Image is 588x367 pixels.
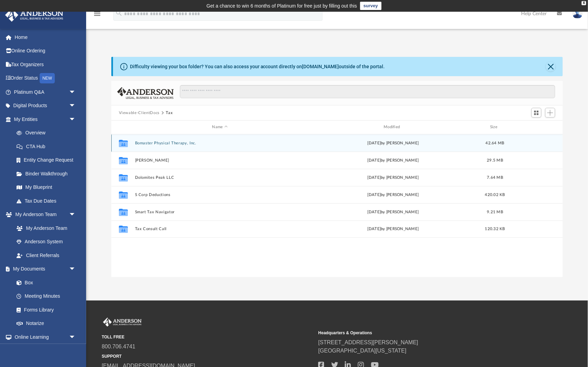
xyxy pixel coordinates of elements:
a: 800.706.4741 [102,344,135,349]
span: 120.32 KB [485,227,505,231]
span: 42.64 MB [486,141,504,145]
a: Courses [10,344,83,358]
button: Viewable-ClientDocs [119,110,160,116]
a: Notarize [10,317,83,330]
a: My Anderson Team [10,221,79,235]
div: Size [481,124,509,130]
a: Entity Change Request [10,153,86,167]
a: menu [93,13,101,18]
i: menu [93,10,101,18]
span: 9.21 MB [487,210,503,214]
button: Tax Consult Call [135,227,305,231]
div: NEW [40,73,55,83]
span: 7.64 MB [487,175,503,179]
span: arrow_drop_down [69,99,83,113]
a: Forms Library [10,303,79,317]
button: Dolomites Peak LLC [135,175,305,180]
a: Online Learningarrow_drop_down [5,330,83,344]
a: Meeting Minutes [10,289,83,303]
button: [PERSON_NAME] [135,158,305,163]
div: [DATE] by [PERSON_NAME] [308,192,478,198]
img: Anderson Advisors Platinum Portal [102,318,143,327]
span: arrow_drop_down [69,85,83,99]
button: Bomaster Physical Therapy, Inc. [135,141,305,145]
a: CTA Hub [10,140,86,153]
a: My Blueprint [10,181,83,194]
div: grid [111,134,563,277]
div: [DATE] by [PERSON_NAME] [308,209,478,215]
img: Anderson Advisors Platinum Portal [3,8,65,22]
a: survey [360,2,382,10]
small: TOLL FREE [102,334,314,340]
span: arrow_drop_down [69,208,83,222]
img: User Pic [572,9,583,19]
small: Headquarters & Operations [318,330,530,336]
div: [DATE] by [PERSON_NAME] [308,226,478,232]
button: Tax [166,110,173,116]
a: My Anderson Teamarrow_drop_down [5,208,83,222]
a: Home [5,30,86,44]
span: arrow_drop_down [69,330,83,344]
span: 420.02 KB [485,193,505,196]
div: [DATE] by [PERSON_NAME] [308,174,478,181]
div: [DATE] by [PERSON_NAME] [308,157,478,163]
a: Binder Walkthrough [10,167,86,181]
button: Add [545,108,556,118]
a: [STREET_ADDRESS][PERSON_NAME] [318,339,418,345]
a: Anderson System [10,235,83,249]
i: search [115,9,123,17]
a: Order StatusNEW [5,71,86,85]
div: Get a chance to win 6 months of Platinum for free just by filling out this [206,2,357,10]
button: S Corp Deductions [135,193,305,197]
button: Switch to Grid View [531,108,542,118]
a: Digital Productsarrow_drop_down [5,99,86,113]
a: Client Referrals [10,248,83,262]
small: SUPPORT [102,353,314,359]
div: Difficulty viewing your box folder? You can also access your account directly on outside of the p... [130,63,385,70]
span: arrow_drop_down [69,262,83,276]
a: My Documentsarrow_drop_down [5,262,83,276]
a: Box [10,276,79,289]
div: id [114,124,132,130]
div: Modified [308,124,478,130]
a: Overview [10,126,86,140]
a: Online Ordering [5,44,86,58]
a: Tax Due Dates [10,194,86,208]
a: Platinum Q&Aarrow_drop_down [5,85,86,99]
button: Close [546,62,556,71]
button: Smart Tax Navigator [135,210,305,214]
div: close [582,1,586,5]
a: My Entitiesarrow_drop_down [5,112,86,126]
span: arrow_drop_down [69,112,83,126]
input: Search files and folders [180,85,556,98]
span: 29.5 MB [487,158,503,162]
div: [DATE] by [PERSON_NAME] [308,140,478,146]
div: Name [134,124,305,130]
a: [DOMAIN_NAME] [302,64,339,69]
div: id [512,124,560,130]
a: Tax Organizers [5,58,86,71]
a: [GEOGRAPHIC_DATA][US_STATE] [318,348,407,354]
